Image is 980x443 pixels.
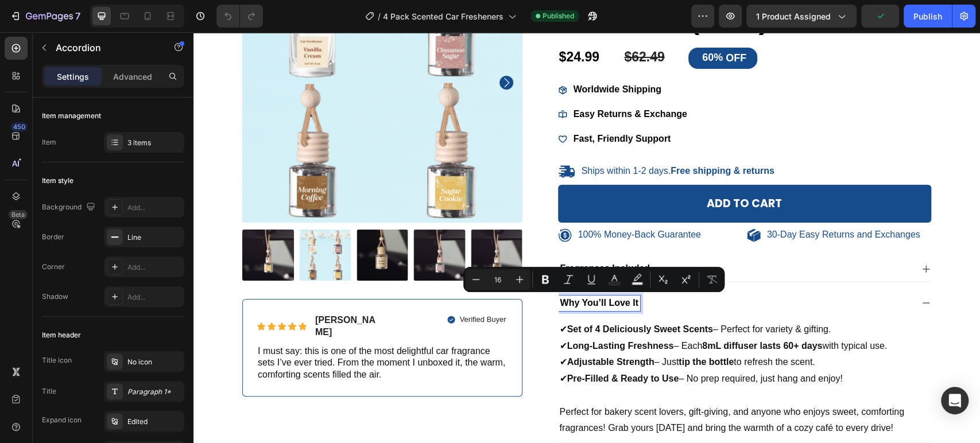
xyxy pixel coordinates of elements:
[388,133,581,145] p: Ships within 1-2 days.
[746,5,857,28] button: 1 product assigned
[127,203,181,213] div: Add...
[374,325,461,335] strong: Adjustable Strength
[127,357,181,367] div: No icon
[508,18,530,33] div: 60%
[429,15,490,35] div: $62.49
[64,314,312,348] span: I must say: this is one of the most delightful car fragrance sets I’ve ever tried. From the momen...
[56,41,153,55] p: Accordion
[5,5,86,28] button: 7
[380,102,478,111] strong: Fast, Friendly Support
[122,283,182,305] span: [PERSON_NAME]
[42,262,65,272] div: Corner
[543,11,574,21] span: Published
[42,330,81,340] div: Item header
[365,263,447,279] div: Rich Text Editor. Editing area: main
[365,153,738,191] button: Add to cart
[42,386,56,397] div: Title
[127,417,181,427] div: Edited
[42,111,101,121] div: Item management
[216,5,263,28] div: Undo/Redo
[380,52,468,62] strong: Worldwide Shipping
[306,44,320,57] button: Carousel Next Arrow
[366,292,638,302] span: ✔ – Perfect for variety & gifting.
[374,341,486,351] strong: Pre-Filled & Ready to Use
[366,375,711,401] span: Perfect for bakery scent lovers, gift-giving, and anyone who enjoys sweet, comforting fragrances!...
[463,267,725,292] div: Editor contextual toolbar
[42,232,64,242] div: Border
[42,176,73,186] div: Item style
[374,309,481,318] strong: Long-Lasting Freshness
[385,197,508,209] p: 100% Money-Back Guarantee
[127,387,181,397] div: Paragraph 1*
[365,15,425,35] div: $24.99
[42,292,68,302] div: Shadow
[42,415,82,425] div: Expand icon
[941,387,969,414] div: Open Intercom Messenger
[42,200,98,215] div: Background
[365,229,459,244] div: Rich Text Editor. Editing area: main
[378,10,381,22] span: /
[366,325,622,335] span: ✔ – Just to refresh the scent.
[367,265,445,277] p: Why You’ll Love It
[127,232,181,243] div: Line
[477,134,580,143] strong: Free shipping & returns
[11,122,28,131] div: 450
[367,231,457,243] p: Fragrances Included
[42,355,72,366] div: Title icon
[380,77,494,87] strong: Easy Returns & Exchange
[127,138,181,148] div: 3 items
[75,9,80,23] p: 7
[509,309,629,318] strong: 8mL diffuser lasts 60+ days
[127,262,181,273] div: Add...
[383,10,503,22] span: 4 Pack Scented Car Fresheners
[904,5,952,28] button: Publish
[574,197,727,209] p: 30-Day Easy Returns and Exchanges
[57,71,89,83] p: Settings
[756,10,831,22] span: 1 product assigned
[9,210,28,219] div: Beta
[42,137,56,147] div: Item
[127,292,181,302] div: Add...
[485,325,540,335] strong: tip the bottle
[266,283,313,292] span: Verified Buyer
[193,32,980,443] iframe: Design area
[374,292,520,302] strong: Set of 4 Deliciously Sweet Scents
[530,18,555,34] div: OFF
[913,10,942,22] div: Publish
[113,71,152,83] p: Advanced
[513,165,588,179] div: Add to cart
[366,341,649,351] span: ✔ – No prep required, just hang and enjoy!
[366,309,694,318] span: ✔ – Each with typical use.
